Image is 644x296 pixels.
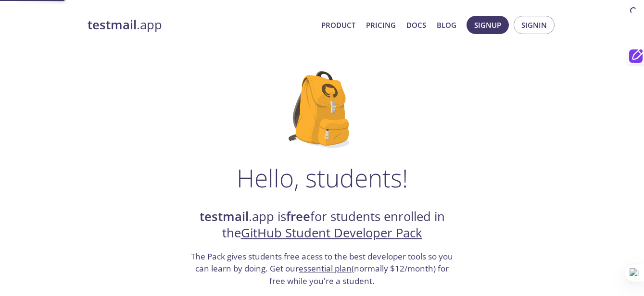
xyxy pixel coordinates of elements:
[474,19,501,31] span: Signup
[190,250,455,287] h3: The Pack gives students free acess to the best developer tools so you can learn by doing. Get our...
[286,208,310,225] strong: free
[406,19,426,31] a: Docs
[88,17,314,33] a: testmail.app
[237,163,408,192] h1: Hello, students!
[200,208,249,225] strong: testmail
[190,209,455,242] h2: .app is for students enrolled in the
[467,16,509,34] button: Signup
[514,16,555,34] button: Signin
[88,16,137,33] strong: testmail
[299,263,352,274] a: essential plan
[437,19,456,31] a: Blog
[321,19,355,31] a: Product
[241,224,422,241] a: GitHub Student Developer Pack
[366,19,396,31] a: Pricing
[289,71,355,148] img: github-student-backpack.png
[521,19,547,31] span: Signin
